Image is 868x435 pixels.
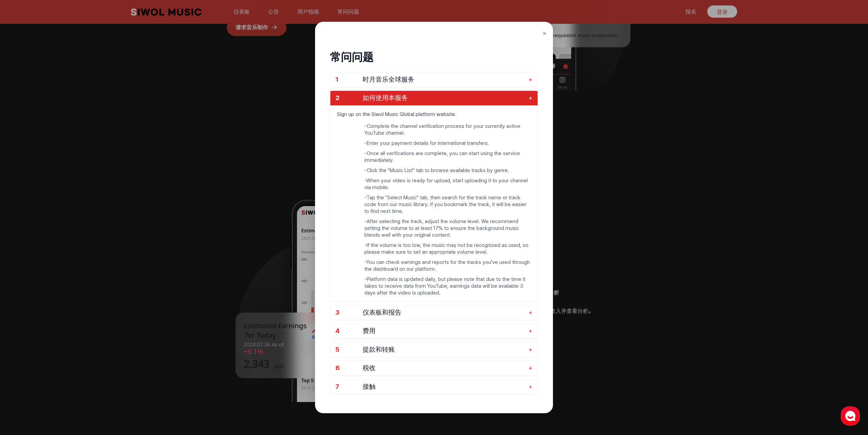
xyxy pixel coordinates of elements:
[363,383,376,390] font: 接触
[330,380,538,394] button: 7 接触
[528,364,533,372] font: +
[363,346,395,353] font: 提款和转账
[330,91,538,105] button: 2 如何使用本服务
[88,216,131,233] a: Settings
[528,346,533,353] font: +
[364,242,531,255] li: - If the volume is too low, the music may not be recognized as used, so please make sure to set a...
[528,327,533,335] font: +
[335,383,339,390] font: 7
[330,106,538,123] p: Sign up on the Siwol Music Global platform website.
[2,216,45,233] a: Home
[330,72,538,87] button: 1 时月音乐全球服务
[528,94,533,102] font: +
[364,194,531,215] li: - Tap the "Select Music" tab, then search for the track name or track code from our music library...
[363,327,376,335] font: 费用
[528,76,533,83] font: +
[335,364,340,372] font: 6
[363,94,408,102] font: 如何使用本服务
[330,361,538,375] button: 6 税收
[330,305,538,320] button: 3 仪表板和报告
[364,140,531,147] li: - Enter your payment details for international transfers.
[364,259,531,272] li: - You can check earnings and reports for the tracks you've used through the dashboard on our plat...
[56,226,76,232] span: Messages
[363,308,401,316] font: 仪表板和报告
[363,364,376,372] font: 税收
[330,51,374,64] font: 常问问题
[335,346,339,353] font: 5
[364,177,531,191] li: - When your video is ready for upload, start uploading it to your channel via mobile.
[335,76,338,83] font: 1
[335,327,340,335] font: 4
[542,28,547,38] button: 关闭常见问题解答
[364,167,531,174] li: - Click the "Music List" tab to browse available tracks by genre.
[364,150,531,164] li: - Once all verifications are complete, you can start using the service immediately.
[363,76,414,83] font: 时月音乐全球服务
[17,226,29,231] span: Home
[330,342,538,357] button: 5 提款和转账
[528,383,533,390] font: +
[542,29,547,37] font: ×
[101,226,117,231] span: Settings
[330,324,538,338] button: 4 费用
[364,276,531,296] li: - Platform data is updated daily, but please note that due to the time it takes to receive data f...
[364,218,531,238] li: - After selecting the track, adjust the volume level. We recommend setting the volume to at least...
[45,216,88,233] a: Messages
[335,94,339,102] font: 2
[528,308,533,316] font: +
[364,123,531,136] li: - Complete the channel verification process for your currently active YouTube channel.
[335,308,340,316] font: 3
